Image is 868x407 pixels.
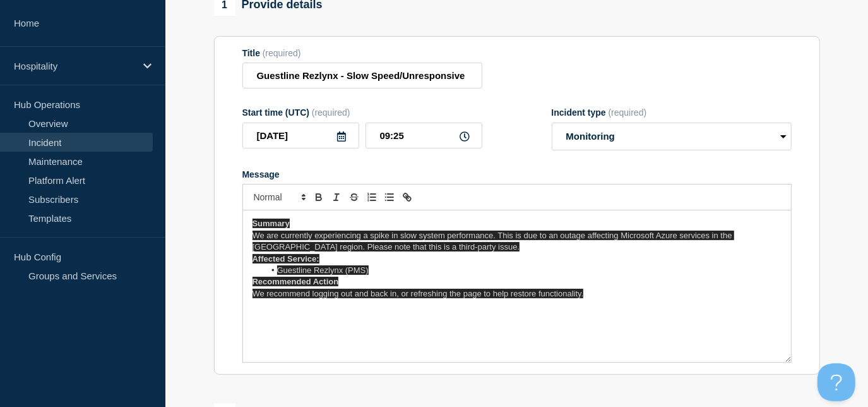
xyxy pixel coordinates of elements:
[242,48,482,58] div: Title
[363,190,381,205] button: Toggle ordered list
[243,210,791,362] div: Message
[253,254,319,264] strong: Affected Service:
[552,123,792,150] select: Incident type
[817,363,855,401] iframe: Help Scout Beacon - Open
[14,61,135,71] p: Hospitality
[253,277,339,286] strong: Recommended Action
[312,107,350,118] span: (required)
[242,123,359,149] input: YYYY-MM-DD
[253,231,735,252] span: We are currently experiencing a spike in slow system performance. This is due to an outage affect...
[609,107,647,118] span: (required)
[242,63,482,88] input: Title
[345,190,363,205] button: Toggle strikethrough text
[253,289,584,298] span: We recommend logging out and back in, or refreshing the page to help restore functionality.
[381,190,398,205] button: Toggle bulleted list
[552,107,792,118] div: Incident type
[248,190,310,205] span: Font size
[398,190,416,205] button: Toggle link
[242,169,792,179] div: Message
[277,265,369,275] span: Guestline Rezlynx (PMS)
[253,219,290,228] strong: Summary
[328,190,345,205] button: Toggle italic text
[366,123,482,149] input: HH:MM
[310,190,328,205] button: Toggle bold text
[263,48,301,58] span: (required)
[242,107,482,118] div: Start time (UTC)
